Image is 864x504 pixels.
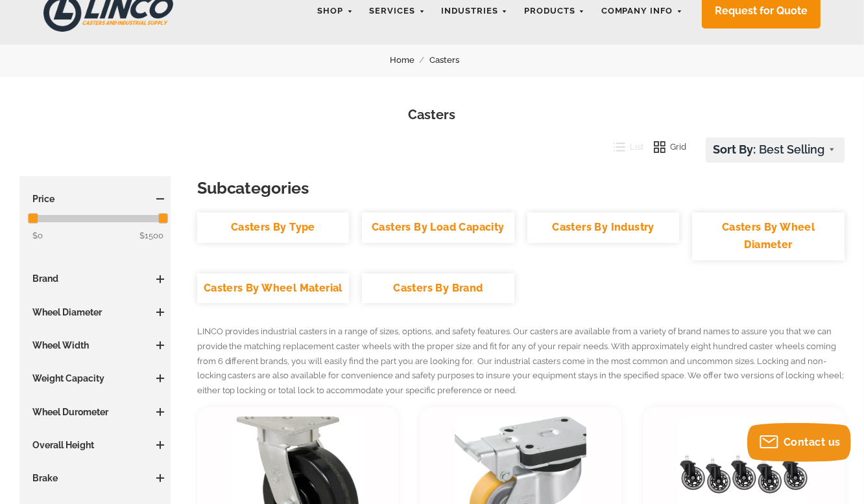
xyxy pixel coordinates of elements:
[527,212,680,243] a: Casters By Industry
[784,436,841,448] span: Contact us
[747,423,851,462] button: Contact us
[26,306,164,319] h3: Wheel Diameter
[197,273,350,304] a: Casters By Wheel Material
[32,231,43,240] span: $0
[197,176,845,200] h3: Subcategories
[26,372,164,385] h3: Weight Capacity
[362,212,514,243] a: Casters By Load Capacity
[692,212,845,260] a: Casters By Wheel Diameter
[26,272,164,285] h3: Brand
[604,137,644,157] button: List
[197,212,350,243] a: Casters By Type
[644,137,687,157] button: Grid
[140,229,164,243] span: $1500
[26,439,164,452] h3: Overall Height
[197,325,845,398] p: LINCO provides industrial casters in a range of sizes, options, and safety features. Our casters ...
[362,273,514,304] a: Casters By Brand
[390,53,429,67] a: Home
[26,192,164,205] h3: Price
[26,472,164,485] h3: Brake
[19,106,845,124] h1: Casters
[26,406,164,418] h3: Wheel Durometer
[26,339,164,352] h3: Wheel Width
[429,53,474,67] a: Casters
